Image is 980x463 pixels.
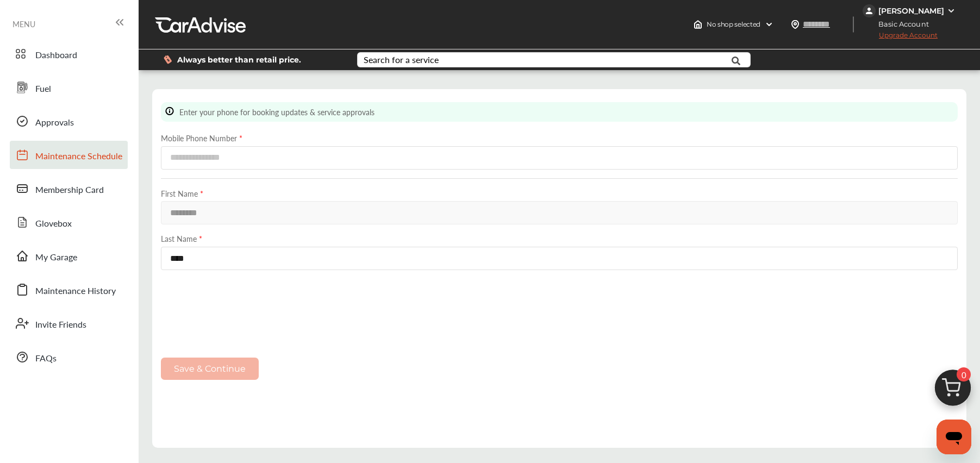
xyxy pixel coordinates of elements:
[864,18,937,30] span: Basic Account
[161,133,958,143] label: Mobile Phone Number
[947,7,956,15] img: WGsFRI8htEPBVLJbROoPRyZpYNWhNONpIPPETTm6eUC0GeLEiAAAAAElFTkSuQmCC
[10,40,128,68] a: Dashboard
[10,242,128,270] a: My Garage
[177,56,301,64] span: Always better than retail price.
[161,233,958,244] label: Last Name
[937,420,971,454] iframe: Button to launch messaging window
[707,20,760,29] span: No shop selected
[10,208,128,236] a: Glovebox
[35,251,77,265] span: My Garage
[957,367,971,381] span: 0
[364,55,439,64] div: Search for a service
[878,6,944,16] div: [PERSON_NAME]
[863,31,938,45] span: Upgrade Account
[35,352,57,366] span: FAQs
[10,174,128,203] a: Membership Card
[35,183,104,197] span: Membership Card
[10,141,128,169] a: Maintenance Schedule
[35,149,122,164] span: Maintenance Schedule
[863,4,876,17] img: jVpblrzwTbfkPYzPPzSLxeg0AAAAASUVORK5CYII=
[694,20,702,29] img: header-home-logo.8d720a4f.svg
[10,343,128,371] a: FAQs
[161,188,958,199] label: First Name
[10,73,128,102] a: Fuel
[35,318,86,332] span: Invite Friends
[10,276,128,304] a: Maintenance History
[853,16,854,33] img: header-divider.bc55588e.svg
[13,20,35,28] span: MENU
[35,82,51,96] span: Fuel
[35,48,77,62] span: Dashboard
[35,217,72,231] span: Glovebox
[927,365,979,417] img: cart_icon.3d0951e8.svg
[35,116,74,130] span: Approvals
[161,102,958,122] div: Enter your phone for booking updates & service approvals
[10,309,128,337] a: Invite Friends
[164,55,172,64] img: dollor_label_vector.a70140d1.svg
[765,20,773,29] img: header-down-arrow.9dd2ce7d.svg
[10,107,128,135] a: Approvals
[165,107,174,116] img: info-Icon.6181e609.svg
[35,284,116,298] span: Maintenance History
[791,20,800,29] img: location_vector.a44bc228.svg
